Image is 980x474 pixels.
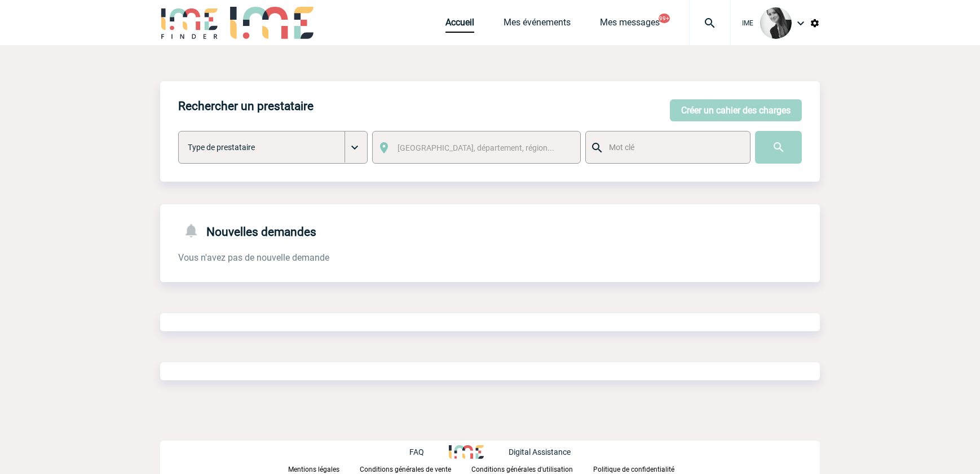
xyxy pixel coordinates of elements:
h4: Nouvelles demandes [178,222,316,239]
a: Conditions générales de vente [360,463,471,474]
p: Digital Assistance [509,447,571,457]
p: FAQ [409,447,424,457]
img: 101050-0.jpg [760,7,792,39]
p: Politique de confidentialité [593,466,674,473]
p: Mentions légales [288,466,339,473]
span: [GEOGRAPHIC_DATA], département, région... [398,143,554,152]
a: FAQ [409,446,449,457]
img: notifications-24-px-g.png [183,222,206,239]
input: Mot clé [606,140,740,155]
p: Conditions générales d'utilisation [471,466,573,473]
a: Mentions légales [288,463,360,474]
a: Conditions générales d'utilisation [471,463,593,474]
img: http://www.idealmeetingsevents.fr/ [449,445,484,459]
a: Mes messages [600,17,660,33]
p: Conditions générales de vente [360,466,451,473]
span: IME [742,19,753,27]
span: Vous n'avez pas de nouvelle demande [178,252,329,263]
img: IME-Finder [160,7,219,39]
a: Accueil [445,17,474,33]
a: Mes événements [504,17,571,33]
h4: Rechercher un prestataire [178,99,314,113]
a: Politique de confidentialité [593,463,692,474]
button: 99+ [659,14,670,23]
input: Submit [755,131,802,164]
